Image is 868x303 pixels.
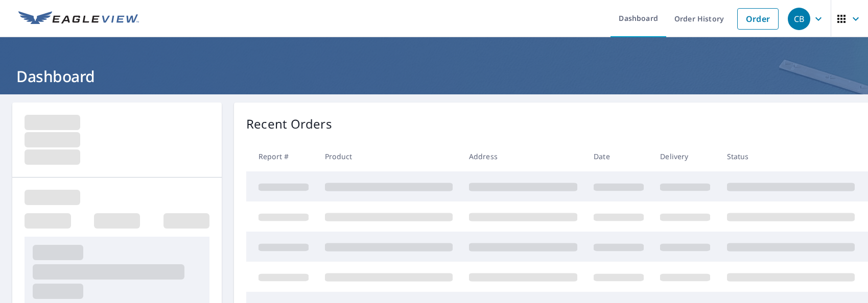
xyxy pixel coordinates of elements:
th: Status [719,141,863,171]
th: Address [461,141,585,171]
div: CB [788,8,810,30]
h1: Dashboard [12,66,856,87]
a: Order [737,8,779,30]
img: EV Logo [18,11,139,27]
th: Report # [246,141,317,171]
p: Recent Orders [246,115,332,133]
th: Product [317,141,461,171]
th: Date [585,141,652,171]
th: Delivery [652,141,718,171]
